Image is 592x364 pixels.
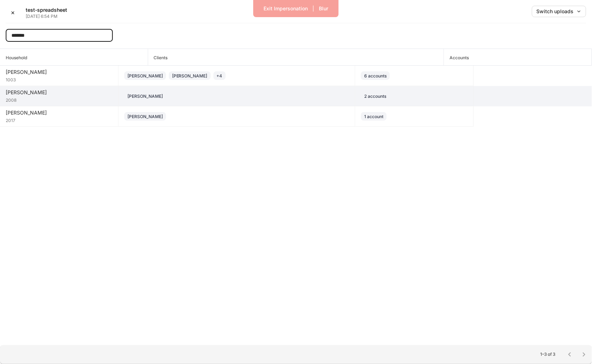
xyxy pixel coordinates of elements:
[364,113,383,120] div: 1 account
[532,6,586,17] button: Switch uploads
[127,93,163,100] div: [PERSON_NAME]
[444,54,469,61] h6: Accounts
[148,54,168,61] h6: Clients
[364,72,387,79] div: 6 accounts
[127,72,163,79] div: [PERSON_NAME]
[541,352,556,358] p: 1–3 of 3
[127,113,163,120] div: [PERSON_NAME]
[444,49,592,65] span: Accounts
[6,109,112,116] div: [PERSON_NAME]
[264,6,308,11] div: Exit Impersonation
[6,116,112,123] div: 2017
[6,6,20,20] button: ✕
[217,72,222,79] div: + 4
[537,9,582,14] div: Switch uploads
[259,3,313,14] button: Exit Impersonation
[315,3,333,14] button: Blur
[6,89,112,96] div: [PERSON_NAME]
[6,76,112,83] div: 1003
[319,6,328,11] div: Blur
[172,72,207,79] div: [PERSON_NAME]
[11,10,15,15] div: ✕
[148,49,444,65] span: Clients
[6,96,112,103] div: 2008
[6,69,112,76] div: [PERSON_NAME]
[26,6,67,14] h5: test-spreadsheet
[26,14,67,19] p: [DATE] 6:54 PM
[364,93,386,100] div: 2 accounts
